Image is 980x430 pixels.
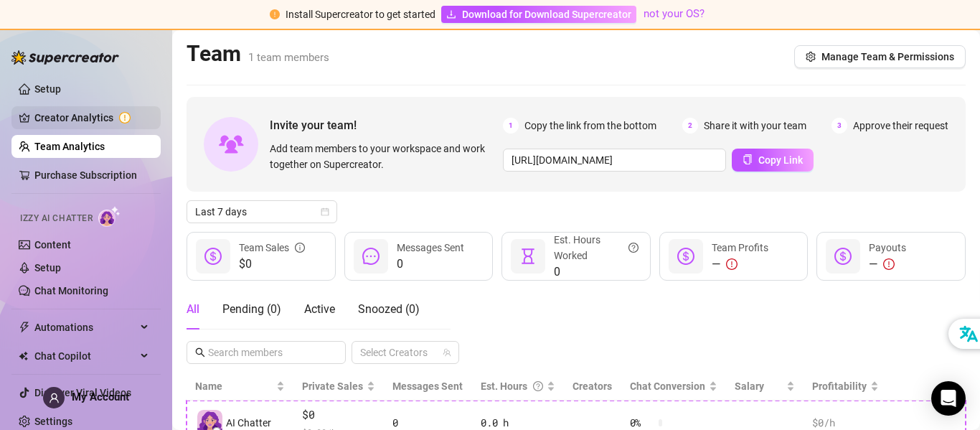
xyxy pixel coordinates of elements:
[853,118,948,134] span: Approve their request
[20,212,93,225] span: Izzy AI Chatter
[49,393,60,403] span: user
[712,242,768,253] span: Team Profits
[208,345,326,360] input: Search members
[443,348,451,357] span: team
[72,391,129,403] span: My Account
[726,258,738,270] span: exclamation-circle
[187,301,199,318] div: All
[397,242,464,253] span: Messages Sent
[554,232,639,263] div: Est. Hours Worked
[222,301,281,318] div: Pending ( 0 )
[732,149,814,172] button: Copy Link
[446,9,456,19] span: download
[295,240,305,256] span: info-circle
[628,232,639,263] span: question-circle
[503,118,519,134] span: 1
[712,256,768,273] div: —
[806,52,816,62] span: setting
[358,302,420,316] span: Snoozed ( 0 )
[195,378,273,394] span: Name
[519,248,537,265] span: hourglass
[821,51,954,62] span: Manage Team & Permissions
[564,373,621,401] th: Creators
[302,380,363,392] span: Private Sales
[98,206,121,227] img: AI Chatter
[481,378,544,394] div: Est. Hours
[869,256,906,273] div: —
[392,380,463,392] span: Messages Sent
[34,83,61,95] a: Setup
[524,118,656,134] span: Copy the link from the bottom
[34,239,71,251] a: Content
[397,256,464,273] span: 0
[187,40,329,67] h2: Team
[812,380,867,392] span: Profitability
[195,347,205,357] span: search
[34,141,105,152] a: Team Analytics
[462,6,631,22] span: Download for Download Supercreator
[187,373,293,401] th: Name
[758,154,803,166] span: Copy Link
[270,141,497,172] span: Add team members to your workspace and work together on Supercreator.
[11,50,119,65] img: logo-BBDzfeDw.svg
[554,263,639,281] span: 0
[34,387,131,398] a: Discover Viral Videos
[362,248,380,265] span: message
[304,302,335,316] span: Active
[204,248,222,265] span: dollar-circle
[34,316,136,339] span: Automations
[34,416,72,427] a: Settings
[248,51,329,64] span: 1 team members
[704,118,806,134] span: Share it with your team
[735,380,764,392] span: Salary
[34,345,136,368] span: Chat Copilot
[677,248,694,265] span: dollar-circle
[286,9,435,20] span: Install Supercreator to get started
[34,169,137,181] a: Purchase Subscription
[321,207,329,216] span: calendar
[834,248,852,265] span: dollar-circle
[441,6,636,23] a: Download for Download Supercreator
[533,378,543,394] span: question-circle
[270,116,503,134] span: Invite your team!
[19,351,28,361] img: Chat Copilot
[931,381,966,416] div: Open Intercom Messenger
[644,7,705,20] a: not your OS?
[19,322,30,333] span: thunderbolt
[883,258,895,270] span: exclamation-circle
[302,406,375,424] span: $0
[34,106,149,129] a: Creator Analytics exclamation-circle
[195,201,329,223] span: Last 7 days
[869,242,906,253] span: Payouts
[34,262,61,274] a: Setup
[630,380,705,392] span: Chat Conversion
[682,118,698,134] span: 2
[270,9,280,19] span: exclamation-circle
[239,240,305,256] div: Team Sales
[831,118,847,134] span: 3
[794,45,966,68] button: Manage Team & Permissions
[34,285,108,296] a: Chat Monitoring
[239,256,305,273] span: $0
[743,154,753,164] span: copy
